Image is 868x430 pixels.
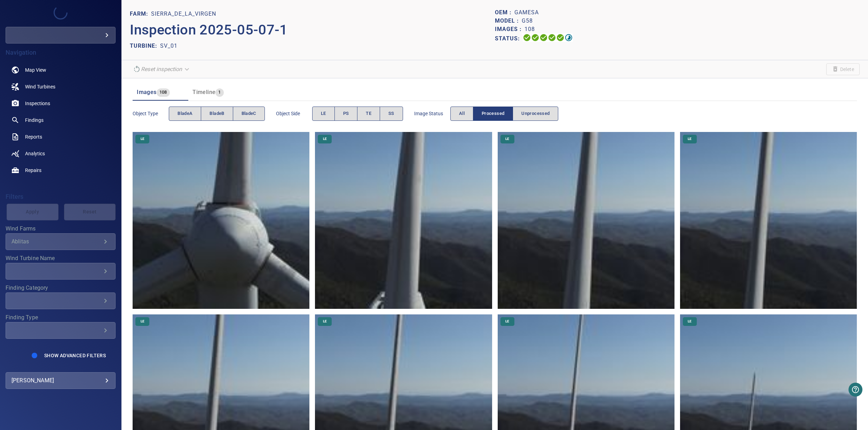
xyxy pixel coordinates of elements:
[473,107,513,121] button: Processed
[513,107,558,121] button: Unprocessed
[6,226,116,232] label: Wind Farms
[160,42,177,50] p: SV_01
[130,19,495,40] p: Inspection 2025-05-07-1
[565,33,573,42] svg: Classification 94%
[44,353,106,358] span: Show Advanced Filters
[522,17,533,25] p: G58
[548,33,556,42] svg: ML Processing 100%
[531,33,539,42] svg: Data Formatted 100%
[495,8,514,17] p: OEM :
[133,110,169,117] span: Object type
[6,162,116,179] a: repairs noActive
[684,136,696,141] span: LE
[6,322,116,339] div: Finding Type
[201,107,233,121] button: bladeB
[6,145,116,162] a: analytics noActive
[501,136,513,141] span: LE
[357,107,380,121] button: TE
[130,10,151,18] p: FARM:
[233,107,265,121] button: bladeC
[388,110,394,118] span: SS
[6,27,116,44] div: galventus
[151,10,216,18] p: Sierra_de_la_Virgen
[343,110,349,118] span: PS
[136,319,149,324] span: LE
[136,136,149,141] span: LE
[40,350,110,361] button: Show Advanced Filters
[11,238,101,245] div: Ablitas
[495,17,522,25] p: Model :
[450,107,473,121] button: All
[177,110,192,118] span: bladeA
[334,107,358,121] button: PS
[6,128,116,145] a: reports noActive
[25,67,46,73] span: Map View
[137,89,156,95] span: Images
[6,292,116,309] div: Finding Category
[25,150,45,157] span: Analytics
[25,83,55,90] span: Wind Turbines
[414,110,450,117] span: Image Status
[169,107,201,121] button: bladeA
[6,256,116,261] label: Wind Turbine Name
[501,319,513,324] span: LE
[6,285,116,291] label: Finding Category
[25,117,44,124] span: Findings
[276,110,312,117] span: Object Side
[157,88,170,96] span: 108
[130,42,160,50] p: TURBINE:
[25,167,41,174] span: Repairs
[523,33,531,42] svg: Uploading 100%
[6,315,116,320] label: Finding Type
[380,107,403,121] button: SS
[495,25,524,33] p: Images :
[312,107,335,121] button: LE
[25,100,50,107] span: Inspections
[366,110,371,118] span: TE
[321,110,326,118] span: LE
[319,136,331,141] span: LE
[6,62,116,78] a: map noActive
[459,110,465,118] span: All
[539,33,548,42] svg: Selecting 100%
[684,319,696,324] span: LE
[130,63,193,75] div: Unable to reset the inspection due to its current status
[6,95,116,112] a: inspections noActive
[450,107,559,121] div: imageStatus
[524,25,535,33] p: 108
[556,33,565,42] svg: Matching 100%
[6,193,116,200] h4: Filters
[826,63,860,75] span: Unable to delete the inspection due to its current status
[242,110,256,118] span: bladeC
[6,49,116,56] h4: Navigation
[130,63,193,75] div: Reset inspection
[215,88,223,96] span: 1
[192,89,215,95] span: Timeline
[169,107,265,121] div: objectType
[6,233,116,250] div: Wind Farms
[495,33,523,44] p: Status:
[6,78,116,95] a: windturbines noActive
[312,107,403,121] div: objectSide
[6,112,116,128] a: findings noActive
[521,110,550,118] span: Unprocessed
[141,66,182,72] em: Reset inspection
[25,133,42,140] span: Reports
[482,110,504,118] span: Processed
[6,263,116,280] div: Wind Turbine Name
[514,8,539,17] p: Gamesa
[210,110,224,118] span: bladeB
[319,319,331,324] span: LE
[11,375,110,386] div: [PERSON_NAME]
